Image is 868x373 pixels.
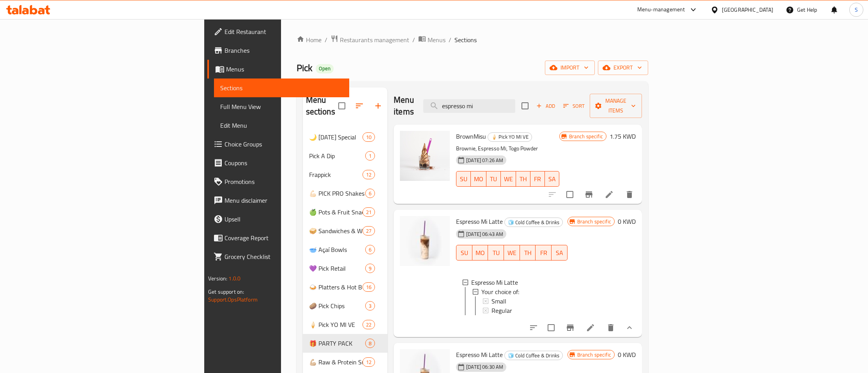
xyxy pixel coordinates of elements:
span: 🥪 Sandwiches & Wraps [309,226,362,236]
div: items [365,245,375,254]
span: Frappick [309,170,362,179]
h6: 0 KWD [618,216,636,227]
div: items [362,132,375,142]
span: Select all sections [334,98,350,114]
a: Promotions [207,172,349,191]
span: Menu disclaimer [225,196,343,205]
span: Coupons [225,158,343,168]
a: Menus [207,60,349,79]
div: items [365,339,375,348]
span: WE [507,247,517,259]
span: 1 [366,152,375,160]
span: Promotions [225,177,343,186]
div: 🥪 Sandwiches & Wraps27 [303,221,388,240]
span: 27 [363,227,375,235]
span: 💜 Pick Retail [309,264,365,273]
span: TU [491,247,501,259]
li: / [449,35,451,45]
div: 🌙 [DATE] Special10 [303,128,388,146]
span: Upsell [225,214,343,224]
nav: breadcrumb [297,35,648,45]
div: 🎁 PARTY PACK [309,339,365,348]
button: SU [456,245,472,261]
span: export [604,63,642,73]
button: TH [516,171,530,187]
div: 🥣 Açaí Bowls6 [303,240,388,259]
a: Menus [418,35,445,45]
button: export [598,61,648,75]
button: SA [545,171,559,187]
span: Version: [208,273,227,284]
img: Espresso Mi Latte [400,216,450,266]
span: Small [491,296,506,306]
span: Espresso Mi Latte [456,216,503,227]
span: 9 [366,265,375,272]
span: Manage items [596,96,636,116]
button: FR [530,171,545,187]
div: 🎁 PARTY PACK8 [303,334,388,353]
a: Edit Menu [214,116,349,135]
span: Sections [454,35,477,45]
a: Choice Groups [207,135,349,153]
span: Branches [225,46,343,55]
div: 🧊 Cold Coffee & Drinks [504,218,563,227]
span: Regular [491,306,512,315]
span: Pick A Dip [309,151,365,161]
a: Coupons [207,153,349,172]
span: Select to update [562,186,578,203]
h6: 1.75 KWD [610,131,636,142]
button: delete [620,185,639,204]
span: WE [504,173,513,185]
div: 🍏 Pots & Fruit Snacks21 [303,203,388,221]
span: 🌙 [DATE] Special [309,132,362,142]
button: delete [601,318,620,337]
a: Restaurants management [331,35,409,45]
button: WE [504,245,520,261]
span: SA [555,247,564,259]
h6: 0 KWD [618,349,636,360]
a: Sections [214,79,349,97]
button: WE [501,171,516,187]
button: SU [456,171,471,187]
span: Select section [517,98,533,114]
div: 💪🏼 Raw & Protein Smoothies12 [303,353,388,371]
span: import [551,63,589,73]
span: Sections [220,83,343,93]
div: 🌙 Ramadan Special [309,132,362,142]
button: show more [620,318,639,337]
input: search [423,99,515,113]
li: / [412,35,415,45]
div: Menu-management [637,5,685,14]
span: Get support on: [208,287,244,297]
div: 🍛 Platters & Hot Bowls16 [303,278,388,296]
span: Branch specific [574,351,614,359]
span: Select to update [543,319,559,336]
div: 💪🏻 PICK PRO Shakes6 [303,184,388,203]
span: 🧊 Cold Coffee & Drinks [505,351,562,360]
a: Support.OpsPlatform [208,294,258,305]
div: items [365,301,375,311]
button: import [545,61,595,75]
span: 22 [363,321,375,328]
a: Edit menu item [605,190,614,199]
a: Upsell [207,210,349,228]
div: items [362,282,375,292]
span: TH [519,173,527,185]
div: 🥔 Pick Chips3 [303,296,388,315]
span: 10 [363,134,375,141]
div: items [365,151,375,161]
span: TH [523,247,533,259]
span: 🍛 Platters & Hot Bowls [309,282,362,292]
span: Restaurants management [340,35,409,45]
span: SU [460,173,468,185]
button: TU [486,171,501,187]
span: 🥔 Pick Chips [309,301,365,311]
h2: Menu items [394,94,414,118]
span: Edit Menu [220,121,343,130]
p: Brownie, Espresso Mi, Togo Powder [456,144,559,153]
a: Edit Restaurant [207,22,349,41]
span: 🥣 Açaí Bowls [309,245,365,254]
